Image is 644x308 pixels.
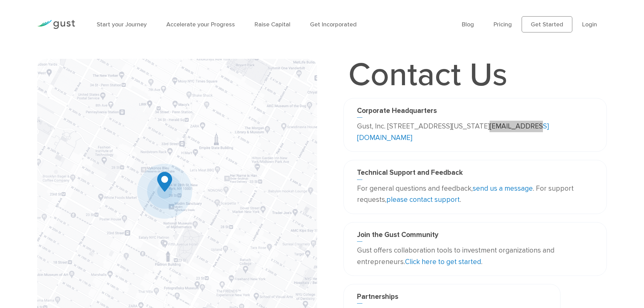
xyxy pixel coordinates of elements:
[462,21,474,28] a: Blog
[357,231,593,242] h3: Join the Gust Community
[166,21,235,28] a: Accelerate your Progress
[310,21,357,28] a: Get Incorporated
[357,245,593,267] p: Gust offers collaboration tools to investment organizations and entrepreneurs. .
[357,121,593,143] p: Gust, Inc. [STREET_ADDRESS][US_STATE]
[37,20,75,29] img: Gust Logo
[582,21,597,28] a: Login
[494,21,512,28] a: Pricing
[97,21,147,28] a: Start your Journey
[386,195,460,204] a: please contact support
[357,183,593,206] p: For general questions and feedback, . For support requests, .
[343,59,512,91] h1: Contact Us
[357,168,593,180] h3: Technical Support and Feedback
[255,21,290,28] a: Raise Capital
[357,106,593,118] h3: Corporate Headquarters
[405,258,481,266] a: Click here to get started
[522,16,572,32] a: Get Started
[357,292,547,304] h3: Partnerships
[473,184,533,193] a: send us a message
[357,122,549,142] a: [EMAIL_ADDRESS][DOMAIN_NAME]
